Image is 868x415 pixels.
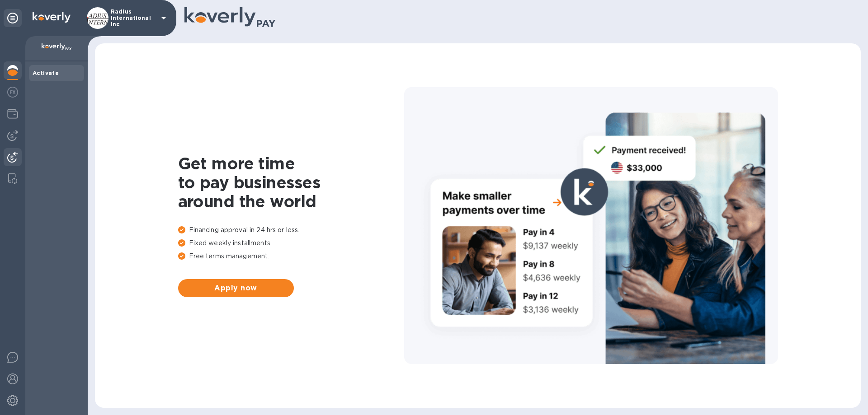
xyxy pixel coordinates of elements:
span: Apply now [185,283,287,294]
img: Logo [33,12,71,23]
b: Activate [33,70,59,76]
p: Fixed weekly installments. [178,238,404,248]
div: Unpin categories [4,9,22,27]
p: Radius International Inc [111,9,156,28]
img: Wallets [7,108,18,119]
p: Free terms management. [178,252,404,261]
p: Financing approval in 24 hrs or less. [178,225,404,235]
button: Apply now [178,279,294,297]
img: Foreign exchange [7,87,18,98]
h1: Get more time to pay businesses around the world [178,154,404,211]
